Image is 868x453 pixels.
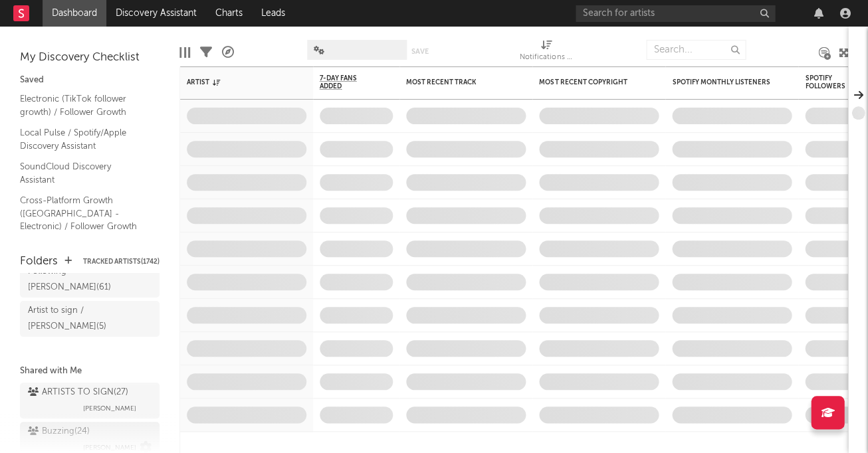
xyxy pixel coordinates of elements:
[20,92,146,119] a: Electronic (TikTok follower growth) / Follower Growth
[20,50,160,66] div: My Discovery Checklist
[539,78,639,86] div: Most Recent Copyright
[20,193,146,234] a: Cross-Platform Growth ([GEOGRAPHIC_DATA] - Electronic) / Follower Growth
[28,385,128,401] div: ARTISTS TO SIGN ( 27 )
[520,33,573,72] div: Notifications (Artist)
[28,264,122,296] div: Following [PERSON_NAME] ( 61 )
[28,303,122,335] div: Artist to sign / [PERSON_NAME] ( 5 )
[20,126,146,153] a: Local Pulse / Spotify/Apple Discovery Assistant
[83,258,160,265] button: Tracked Artists(1742)
[646,40,746,60] input: Search...
[411,48,429,55] button: Save
[805,74,851,90] div: Spotify Followers
[672,78,772,86] div: Spotify Monthly Listeners
[20,254,58,270] div: Folders
[28,424,90,440] div: Buzzing ( 24 )
[20,301,160,337] a: Artist to sign / [PERSON_NAME](5)
[406,78,506,86] div: Most Recent Track
[83,401,136,416] span: [PERSON_NAME]
[20,159,146,187] a: SoundCloud Discovery Assistant
[20,363,160,379] div: Shared with Me
[20,72,160,88] div: Saved
[520,50,573,66] div: Notifications (Artist)
[187,78,286,86] div: Artist
[200,33,212,72] div: Filters
[320,74,373,90] span: 7-Day Fans Added
[576,5,775,22] input: Search for artists
[222,33,234,72] div: A&R Pipeline
[179,33,190,72] div: Edit Columns
[20,262,160,298] a: Following [PERSON_NAME](61)
[20,383,160,418] a: ARTISTS TO SIGN(27)[PERSON_NAME]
